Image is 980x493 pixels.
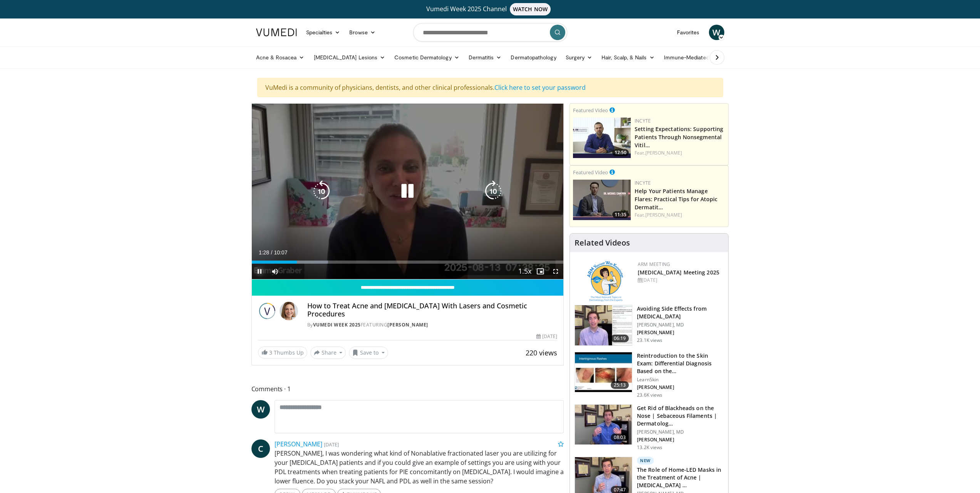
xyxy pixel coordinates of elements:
[269,349,272,356] span: 3
[259,249,269,256] span: 1:28
[464,50,506,65] a: Dermatitis
[637,457,654,464] p: New
[635,118,651,124] a: Incyte
[659,50,722,65] a: Immune-Mediated
[573,118,631,158] img: 98b3b5a8-6d6d-4e32-b979-fd4084b2b3f2.png.150x105_q85_crop-smart_upscale.jpg
[637,437,724,443] p: [PERSON_NAME]
[310,347,346,359] button: Share
[611,381,629,389] span: 25:13
[637,305,724,320] h3: Avoiding Side Effects from [MEDICAL_DATA]
[387,321,428,328] a: [PERSON_NAME]
[573,118,631,158] a: 12:50
[280,302,298,320] img: Avatar
[548,264,563,279] button: Fullscreen
[573,180,631,220] a: 11:35
[345,25,380,40] a: Browse
[637,392,662,398] p: 23.6K views
[275,440,322,448] a: [PERSON_NAME]
[349,347,388,359] button: Save to
[575,352,632,392] img: 022c50fb-a848-4cac-a9d8-ea0906b33a1b.150x105_q85_crop-smart_upscale.jpg
[271,249,273,256] span: /
[672,25,704,40] a: Favorites
[635,187,717,211] a: Help Your Patients Manage Flares: Practical Tips for Atopic Dermatit…
[638,277,722,284] div: [DATE]
[506,50,561,65] a: Dermatopathology
[638,269,719,276] a: [MEDICAL_DATA] Meeting 2025
[612,149,629,156] span: 12:50
[612,211,629,218] span: 11:35
[575,405,632,445] img: 54dc8b42-62c8-44d6-bda4-e2b4e6a7c56d.150x105_q85_crop-smart_upscale.jpg
[709,25,724,40] a: W
[257,78,723,97] div: VuMedi is a community of physicians, dentists, and other clinical professionals.
[324,441,339,448] small: [DATE]
[637,429,724,435] p: [PERSON_NAME], MD
[302,25,345,40] a: Specialties
[251,384,564,394] span: Comments 1
[635,212,725,219] div: Feat.
[637,322,724,328] p: [PERSON_NAME], MD
[251,50,309,65] a: Acne & Rosacea
[267,264,283,279] button: Mute
[517,264,533,279] button: Playback Rate
[637,404,724,427] h3: Get Rid of Blackheads on the Nose | Sebaceous Filaments | Dermatolog…
[536,333,557,340] div: [DATE]
[573,169,608,176] small: Featured Video
[597,50,659,65] a: Hair, Scalp, & Nails
[573,107,608,114] small: Featured Video
[275,449,564,486] p: [PERSON_NAME], I was wondering what kind of Nonablative fractionated laser you are utilizing for ...
[638,261,670,268] a: ARM Meeting
[645,150,682,156] a: [PERSON_NAME]
[251,400,270,419] a: W
[252,261,564,264] div: Progress Bar
[637,466,724,489] h3: The Role of Home-LED Masks in the Treatment of Acne | [MEDICAL_DATA] …
[252,104,564,279] video-js: Video Player
[637,377,724,383] p: LearnSkin
[575,305,632,345] img: 6f9900f7-f6e7-4fd7-bcbb-2a1dc7b7d476.150x105_q85_crop-smart_upscale.jpg
[575,352,724,398] a: 25:13 Reintroduction to the Skin Exam: Differential Diagnosis Based on the… LearnSkin [PERSON_NAM...
[256,29,297,36] img: VuMedi Logo
[611,335,629,342] span: 06:19
[533,264,548,279] button: Enable picture-in-picture mode
[561,50,597,65] a: Surgery
[637,337,662,343] p: 23.1K views
[307,302,558,318] h4: How to Treat Acne and [MEDICAL_DATA] With Lasers and Cosmetic Procedures
[274,249,287,256] span: 10:07
[309,50,390,65] a: [MEDICAL_DATA] Lesions
[251,439,270,458] a: C
[635,125,723,149] a: Setting Expectations: Supporting Patients Through Nonsegmental Vitil…
[637,330,724,336] p: [PERSON_NAME]
[510,3,551,15] span: WATCH NOW
[494,83,586,92] a: Click here to set your password
[635,180,651,186] a: Incyte
[307,321,558,328] div: By FEATURING
[257,3,723,15] a: Vumedi Week 2025 ChannelWATCH NOW
[575,305,724,346] a: 06:19 Avoiding Side Effects from [MEDICAL_DATA] [PERSON_NAME], MD [PERSON_NAME] 23.1K views
[258,347,307,358] a: 3 Thumbs Up
[611,434,629,441] span: 08:03
[587,261,623,301] img: 89a28c6a-718a-466f-b4d1-7c1f06d8483b.png.150x105_q85_autocrop_double_scale_upscale_version-0.2.png
[635,150,725,156] div: Feat.
[573,180,631,220] img: 601112bd-de26-4187-b266-f7c9c3587f14.png.150x105_q85_crop-smart_upscale.jpg
[637,444,662,451] p: 13.2K views
[390,50,464,65] a: Cosmetic Dermatology
[637,352,724,375] h3: Reintroduction to the Skin Exam: Differential Diagnosis Based on the…
[575,404,724,451] a: 08:03 Get Rid of Blackheads on the Nose | Sebaceous Filaments | Dermatolog… [PERSON_NAME], MD [PE...
[413,23,567,42] input: Search topics, interventions
[526,348,557,357] span: 220 views
[258,302,276,320] img: Vumedi Week 2025
[252,264,267,279] button: Pause
[645,212,682,218] a: [PERSON_NAME]
[575,238,630,247] h4: Related Videos
[313,321,361,328] a: Vumedi Week 2025
[637,384,724,390] p: [PERSON_NAME]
